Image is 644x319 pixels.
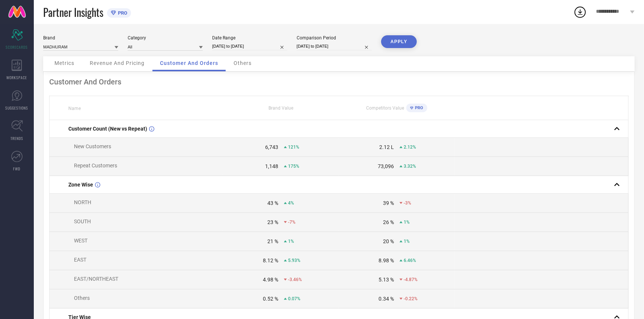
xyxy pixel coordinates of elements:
[288,144,299,150] span: 121%
[267,200,278,206] div: 43 %
[74,276,118,282] span: EAST/NORTHEAST
[267,219,278,225] div: 23 %
[90,60,145,66] span: Revenue And Pricing
[404,220,410,225] span: 1%
[263,257,278,263] div: 8.12 %
[381,35,417,48] button: APPLY
[74,238,87,244] span: WEST
[378,163,394,169] div: 73,096
[404,258,416,263] span: 6.46%
[297,42,372,50] input: Select comparison period
[68,106,81,111] span: Name
[288,200,294,206] span: 4%
[116,10,127,16] span: PRO
[54,60,74,66] span: Metrics
[212,35,287,41] div: Date Range
[383,200,394,206] div: 39 %
[43,35,118,41] div: Brand
[160,60,218,66] span: Customer And Orders
[234,60,252,66] span: Others
[404,164,416,169] span: 3.32%
[379,144,394,150] div: 2.12 L
[74,163,117,169] span: Repeat Customers
[404,239,410,244] span: 1%
[128,35,203,41] div: Category
[288,258,300,263] span: 5.93%
[573,5,587,19] div: Open download list
[7,75,27,80] span: WORKSPACE
[383,219,394,225] div: 26 %
[288,220,296,225] span: -7%
[267,238,278,244] div: 21 %
[379,296,394,302] div: 0.34 %
[68,182,93,188] span: Zone Wise
[404,277,418,282] span: -4.87%
[288,277,302,282] span: -3.46%
[14,166,21,172] span: FWD
[6,105,29,111] span: SUGGESTIONS
[6,44,28,50] span: SCORECARDS
[212,42,287,50] input: Select date range
[268,105,293,111] span: Brand Value
[74,257,86,263] span: EAST
[68,126,147,132] span: Customer Count (New vs Repeat)
[288,296,300,301] span: 0.07%
[265,163,278,169] div: 1,148
[11,135,23,141] span: TRENDS
[288,164,299,169] span: 175%
[263,277,278,283] div: 4.98 %
[74,143,111,149] span: New Customers
[404,200,411,206] span: -3%
[383,238,394,244] div: 20 %
[265,144,278,150] div: 6,743
[74,295,90,301] span: Others
[288,239,294,244] span: 1%
[74,218,91,224] span: SOUTH
[366,105,404,111] span: Competitors Value
[49,77,629,86] div: Customer And Orders
[263,296,278,302] div: 0.52 %
[404,296,418,301] span: -0.22%
[413,105,424,110] span: PRO
[379,277,394,283] div: 5.13 %
[43,5,103,20] span: Partner Insights
[404,144,416,150] span: 2.12%
[297,35,372,41] div: Comparison Period
[379,257,394,263] div: 8.98 %
[74,199,91,205] span: NORTH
